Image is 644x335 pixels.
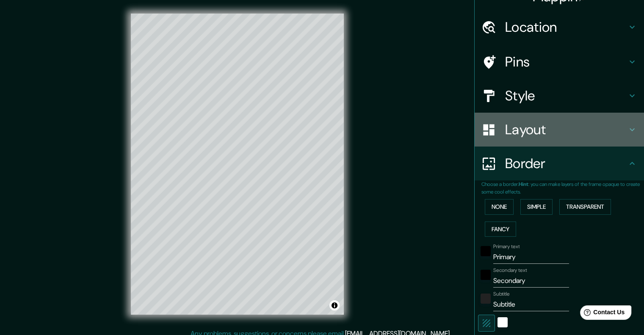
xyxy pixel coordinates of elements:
[505,87,627,104] h4: Style
[505,155,627,172] h4: Border
[481,293,491,304] button: color-222222
[475,10,644,44] div: Location
[481,246,491,256] button: black
[475,45,644,79] div: Pins
[481,180,644,196] p: Choose a border. : you can make layers of the frame opaque to create some cool effects.
[519,181,528,188] b: Hint
[505,53,627,70] h4: Pins
[475,79,644,113] div: Style
[493,267,527,274] label: Secondary text
[505,121,627,138] h4: Layout
[498,317,508,327] button: white
[520,199,553,215] button: Simple
[505,19,627,36] h4: Location
[485,221,516,237] button: Fancy
[493,243,520,250] label: Primary text
[485,199,514,215] button: None
[329,300,340,310] button: Toggle attribution
[569,302,635,326] iframe: Help widget launcher
[475,147,644,180] div: Border
[475,113,644,147] div: Layout
[493,291,510,298] label: Subtitle
[559,199,611,215] button: Transparent
[481,270,491,280] button: black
